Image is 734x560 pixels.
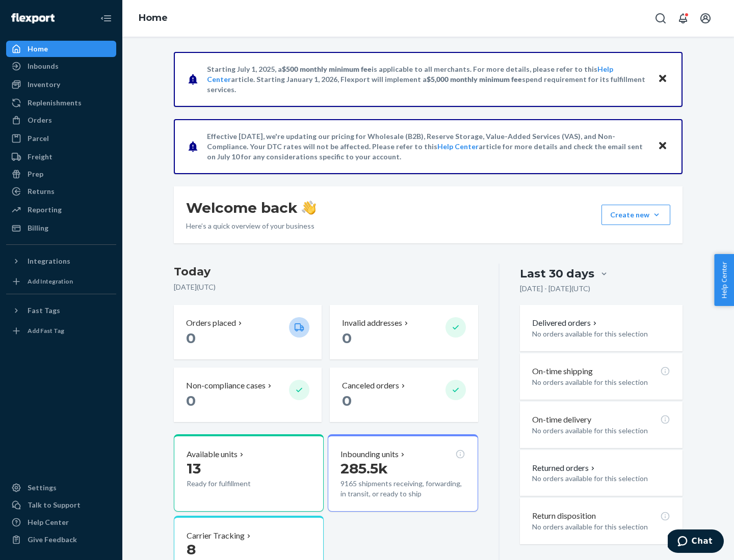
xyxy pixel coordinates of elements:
span: 0 [186,329,196,347]
h1: Welcome back [186,199,316,217]
p: Orders placed [186,317,236,329]
p: No orders available for this selection [532,426,670,436]
div: Orders [28,115,52,125]
p: Effective [DATE], we're updating our pricing for Wholesale (B2B), Reserve Storage, Value-Added Se... [207,131,648,162]
span: 0 [342,329,352,347]
p: No orders available for this selection [532,377,670,387]
p: Carrier Tracking [187,530,245,542]
p: Ready for fulfillment [187,479,281,489]
a: Inventory [6,76,116,93]
a: Help Center [6,514,116,530]
span: 285.5k [340,460,388,477]
p: 9165 shipments receiving, forwarding, in transit, or ready to ship [340,479,465,499]
p: No orders available for this selection [532,473,670,484]
div: Help Center [28,517,69,527]
p: On-time delivery [532,414,591,426]
iframe: Opens a widget where you can chat to one of our agents [668,529,724,555]
p: [DATE] - [DATE] ( UTC ) [520,284,590,294]
button: Close Navigation [96,8,116,29]
p: No orders available for this selection [532,522,670,532]
a: Billing [6,220,116,236]
div: Give Feedback [28,535,77,545]
div: Prep [28,169,43,179]
button: Orders placed 0 [174,305,322,359]
button: Available units13Ready for fulfillment [174,434,324,512]
a: Home [139,12,168,23]
a: Returns [6,183,116,200]
button: Open Search Box [650,8,671,29]
p: On-time shipping [532,366,593,377]
button: Invalid addresses 0 [330,305,478,359]
div: Parcel [28,133,49,144]
span: 13 [187,460,201,477]
div: Add Integration [28,277,73,286]
a: Parcel [6,130,116,147]
p: Inbounding units [340,449,399,460]
ol: breadcrumbs [130,4,176,33]
div: Talk to Support [28,500,81,510]
h3: Today [174,264,478,280]
p: Invalid addresses [342,317,402,329]
div: Add Fast Tag [28,326,64,335]
a: Help Center [437,142,479,151]
button: Open notifications [673,8,693,29]
div: Inbounds [28,61,59,71]
button: Open account menu [695,8,716,29]
p: Non-compliance cases [186,380,266,391]
p: Here’s a quick overview of your business [186,221,316,231]
button: Non-compliance cases 0 [174,368,322,422]
span: $500 monthly minimum fee [282,65,372,73]
a: Inbounds [6,58,116,74]
p: Starting July 1, 2025, a is applicable to all merchants. For more details, please refer to this a... [207,64,648,95]
span: 0 [342,392,352,409]
button: Create new [601,205,670,225]
img: Flexport logo [11,13,55,23]
div: Integrations [28,256,70,266]
p: Available units [187,449,238,460]
a: Replenishments [6,95,116,111]
button: Help Center [714,254,734,306]
div: Fast Tags [28,305,60,316]
a: Add Fast Tag [6,323,116,339]
span: 0 [186,392,196,409]
p: [DATE] ( UTC ) [174,282,478,292]
a: Add Integration [6,273,116,290]
button: Close [656,72,669,87]
button: Close [656,139,669,154]
div: Last 30 days [520,266,594,282]
button: Canceled orders 0 [330,368,478,422]
button: Give Feedback [6,531,116,548]
div: Replenishments [28,98,82,108]
div: Billing [28,223,48,233]
img: hand-wave emoji [302,201,316,215]
a: Settings [6,480,116,496]
p: Canceled orders [342,380,399,391]
p: No orders available for this selection [532,329,670,339]
a: Freight [6,149,116,165]
button: Returned orders [532,462,597,474]
button: Inbounding units285.5k9165 shipments receiving, forwarding, in transit, or ready to ship [328,434,478,512]
a: Home [6,41,116,57]
a: Prep [6,166,116,182]
button: Fast Tags [6,302,116,319]
p: Return disposition [532,510,596,522]
button: Delivered orders [532,317,599,329]
button: Talk to Support [6,497,116,513]
div: Freight [28,152,53,162]
a: Reporting [6,202,116,218]
div: Home [28,44,48,54]
a: Orders [6,112,116,128]
span: $5,000 monthly minimum fee [427,75,522,83]
div: Returns [28,186,55,197]
div: Reporting [28,205,62,215]
button: Integrations [6,253,116,269]
div: Settings [28,483,57,493]
div: Inventory [28,79,60,90]
span: 8 [187,541,196,558]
